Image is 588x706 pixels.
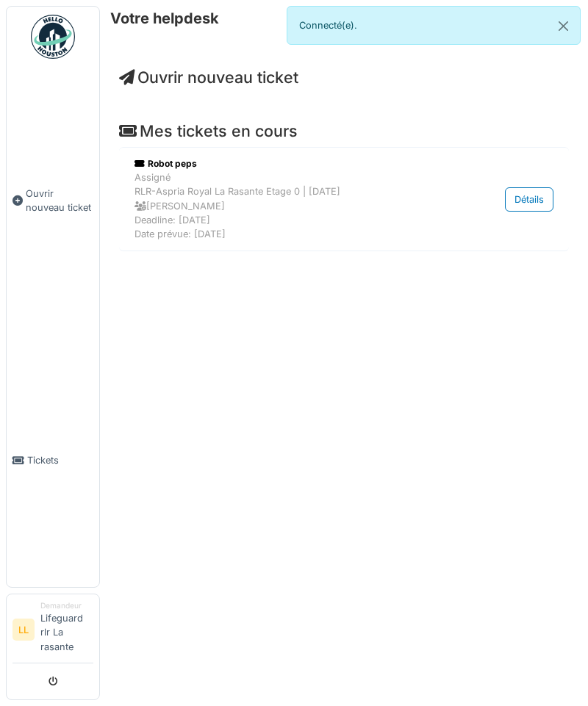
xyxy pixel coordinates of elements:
a: Ouvrir nouveau ticket [7,67,99,334]
h4: Mes tickets en cours [119,122,569,141]
a: Ouvrir nouveau ticket [119,68,298,87]
div: Robot peps [135,157,455,170]
a: Tickets [7,334,99,587]
a: Robot peps AssignéRLR-Aspria Royal La Rasante Etage 0 | [DATE] [PERSON_NAME]Deadline: [DATE]Date ... [131,154,557,245]
li: Lifeguard rlr La rasante [40,600,93,660]
h6: Votre helpdesk [110,10,219,27]
div: Détails [505,187,553,212]
div: Connecté(e). [287,6,581,45]
img: Badge_color-CXgf-gQk.svg [31,15,75,59]
span: Tickets [27,453,93,467]
span: Ouvrir nouveau ticket [26,187,93,215]
button: Close [547,7,580,46]
div: Assigné RLR-Aspria Royal La Rasante Etage 0 | [DATE] [PERSON_NAME] Deadline: [DATE] Date prévue: ... [135,170,455,241]
li: LL [12,619,35,641]
a: LL DemandeurLifeguard rlr La rasante [12,600,93,663]
div: Demandeur [40,600,93,611]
